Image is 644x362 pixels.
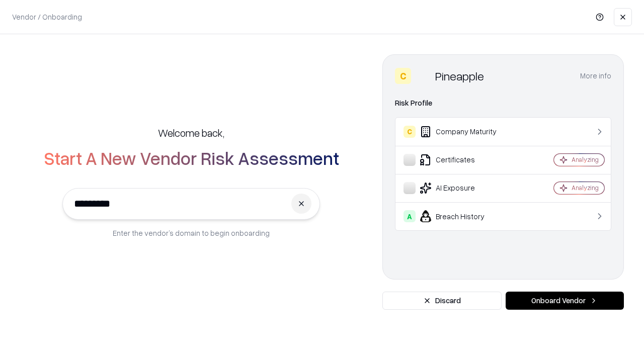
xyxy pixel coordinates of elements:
div: A [404,210,416,222]
p: Enter the vendor’s domain to begin onboarding [113,228,270,238]
button: More info [580,67,611,85]
button: Discard [382,292,502,310]
div: Company Maturity [404,126,524,138]
div: Analyzing [572,184,599,192]
div: C [395,68,411,84]
div: AI Exposure [404,182,524,194]
div: Breach History [404,210,524,222]
div: Risk Profile [395,97,611,109]
h5: Welcome back, [158,126,224,140]
h2: Start A New Vendor Risk Assessment [44,148,339,168]
div: Certificates [404,154,524,166]
img: Pineapple [415,68,431,84]
div: Pineapple [435,68,484,84]
div: Analyzing [572,155,599,164]
p: Vendor / Onboarding [12,12,82,22]
button: Onboard Vendor [506,292,624,310]
div: C [404,126,416,138]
